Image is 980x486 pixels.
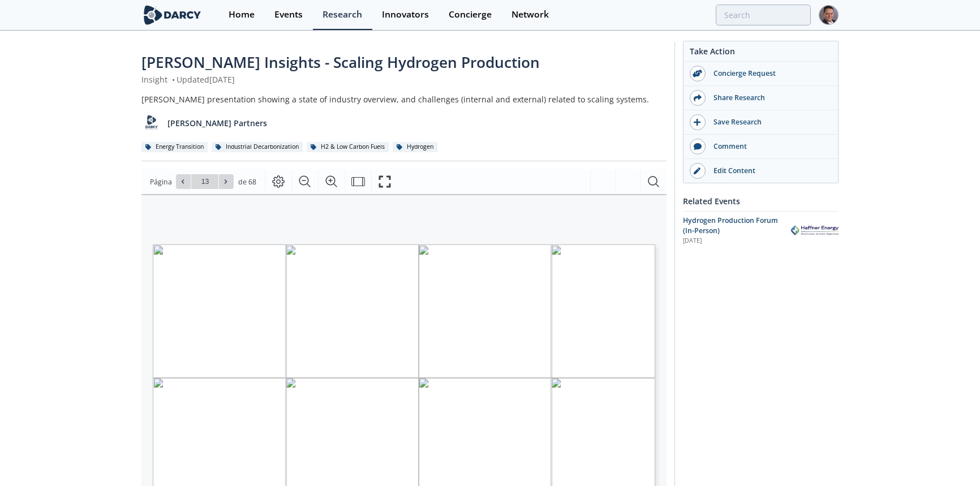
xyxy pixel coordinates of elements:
[141,142,208,152] div: Energy Transition
[393,142,437,152] div: Hydrogen
[683,236,783,246] div: [DATE]
[683,216,778,235] span: Hydrogen Production Forum (In-Person)
[307,142,389,152] div: H2 & Low Carbon Fuels
[212,142,303,152] div: Industrial Decarbonization
[382,10,429,19] div: Innovators
[170,74,177,85] span: •
[141,52,540,72] span: [PERSON_NAME] Insights - Scaling Hydrogen Production
[229,10,255,19] div: Home
[706,117,832,127] div: Save Research
[716,5,811,25] input: Advanced Search
[683,216,839,246] a: Hydrogen Production Forum (In-Person) [DATE] Haffner Energy
[167,117,267,129] p: [PERSON_NAME] Partners
[684,159,838,183] a: Edit Content
[819,5,839,25] img: Profile
[706,166,832,176] div: Edit Content
[512,10,549,19] div: Network
[706,141,832,152] div: Comment
[706,68,832,79] div: Concierge Request
[449,10,492,19] div: Concierge
[706,93,832,103] div: Share Research
[791,225,839,235] img: Haffner Energy
[141,5,203,25] img: logo-wide.svg
[932,441,969,475] iframe: chat widget
[274,10,303,19] div: Events
[141,74,667,85] div: Insight Updated [DATE]
[683,191,839,211] div: Related Events
[141,93,667,105] div: [PERSON_NAME] presentation showing a state of industry overview, and challenges (internal and ext...
[323,10,362,19] div: Research
[684,45,838,62] div: Take Action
